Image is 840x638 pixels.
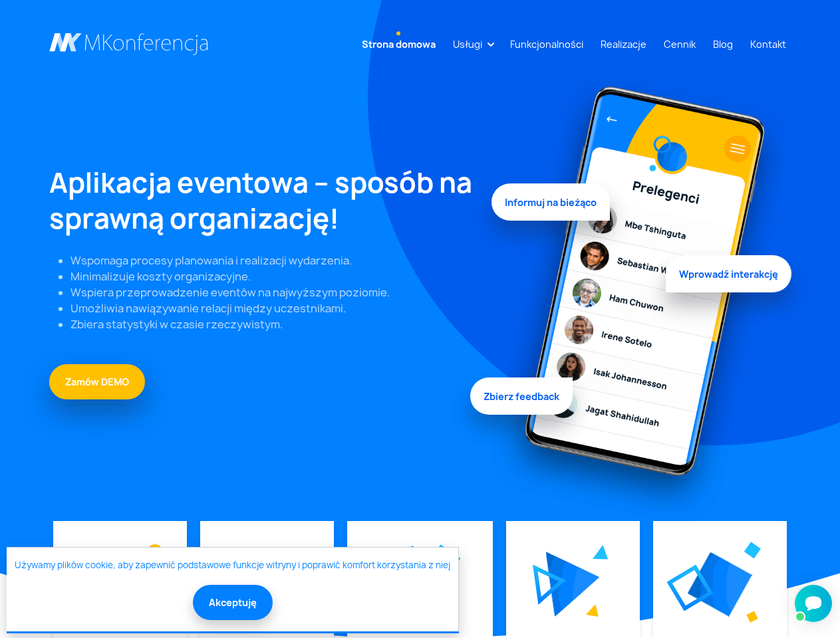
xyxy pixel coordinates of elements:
[491,74,791,521] img: Graficzny element strony
[70,253,476,268] li: Wspomaga procesy planowania i realizacji wydarzenia.
[688,552,752,617] img: Graficzny element strony
[49,364,145,399] a: Zamów DEMO
[70,316,476,332] li: Zbiera statystyki w czasie rzeczywistym.
[491,187,610,225] span: Informuj na bieżąco
[505,32,589,56] a: Funkcjonalności
[448,32,488,56] a: Usługi
[470,374,573,411] span: Zbierz feedback
[593,544,609,560] img: Graficzny element strony
[744,542,762,560] img: Graficzny element strony
[546,552,600,617] img: Graficzny element strony
[533,564,566,605] img: Graficzny element strony
[49,165,476,237] h1: Aplikacja eventowa – sposób na sprawną organizację!
[795,585,832,622] iframe: Smartsupp widget button
[70,284,476,300] li: Wspiera przeprowadzenie eventów na najwyższym poziomie.
[147,544,163,560] img: Graficzny element strony
[708,32,738,56] a: Blog
[356,32,441,56] a: Strona domowa
[70,268,476,284] li: Minimalizuje koszty organizacyjne.
[666,564,714,611] img: Graficzny element strony
[15,559,450,572] a: Używamy plików cookie, aby zapewnić podstawowe funkcje witryny i poprawić komfort korzystania z niej
[745,32,791,56] a: Kontakt
[70,300,476,316] li: Umożliwia nawiązywanie relacji między uczestnikami.
[746,611,758,623] img: Graficzny element strony
[658,32,701,56] a: Cennik
[666,251,791,288] span: Wprowadź interakcję
[193,585,273,620] button: Akceptuję
[434,544,461,568] img: Graficzny element strony
[595,32,652,56] a: Realizacje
